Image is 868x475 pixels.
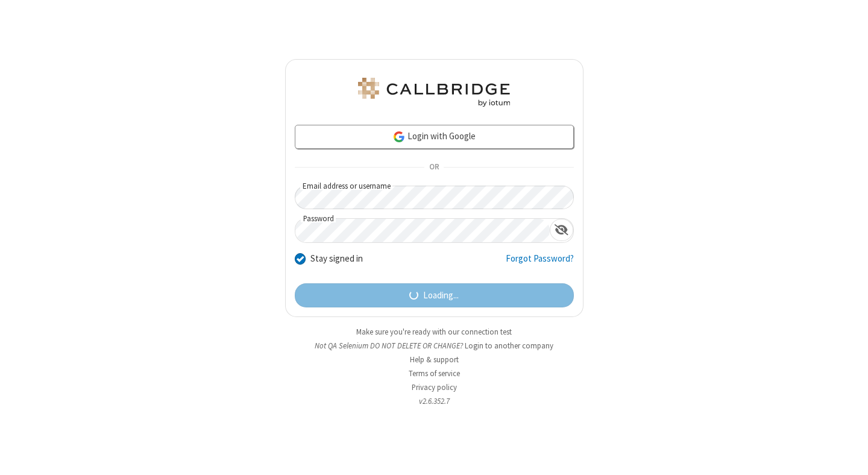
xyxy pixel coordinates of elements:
[295,125,574,149] a: Login with Google
[392,130,406,143] img: google-icon.png
[295,186,574,209] input: Email address or username
[356,327,512,337] a: Make sure you're ready with our connection test
[285,395,583,407] li: v2.6.352.7
[409,368,460,379] a: Terms of service
[410,354,459,365] a: Help & support
[310,252,363,266] label: Stay signed in
[550,219,573,241] div: Show password
[506,252,574,275] a: Forgot Password?
[295,283,574,307] button: Loading...
[424,159,444,176] span: OR
[423,289,459,303] span: Loading...
[412,382,457,392] a: Privacy policy
[295,219,550,242] input: Password
[356,78,512,107] img: QA Selenium DO NOT DELETE OR CHANGE
[285,340,583,351] li: Not QA Selenium DO NOT DELETE OR CHANGE?
[465,340,553,351] button: Login to another company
